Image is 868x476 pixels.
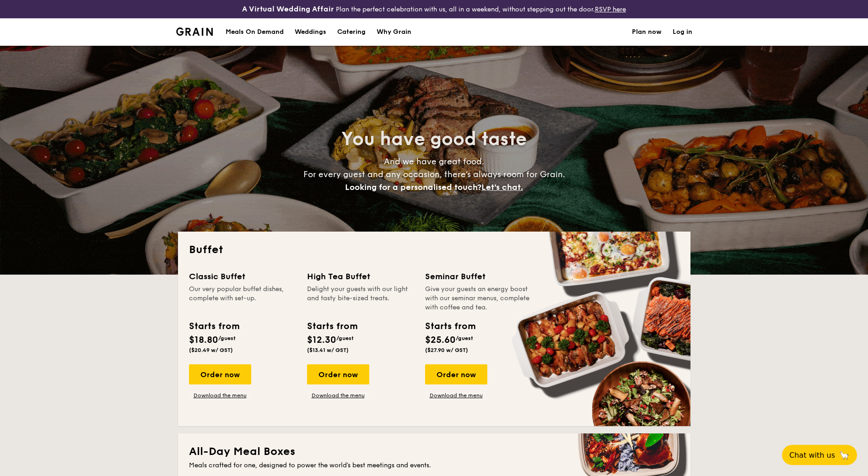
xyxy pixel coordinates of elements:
span: ($20.49 w/ GST) [189,347,233,353]
span: Chat with us [789,451,835,460]
a: Download the menu [425,392,487,399]
span: ($13.41 w/ GST) [307,347,349,353]
div: Order now [189,364,251,384]
span: $18.80 [189,335,218,346]
a: Meals On Demand [220,18,289,46]
div: Give your guests an energy boost with our seminar menus, complete with coffee and tea. [425,285,532,312]
a: Plan now [632,18,662,46]
span: $12.30 [307,335,336,346]
button: Chat with us🦙 [782,445,857,465]
div: Our very popular buffet dishes, complete with set-up. [189,285,296,312]
div: Classic Buffet [189,270,296,283]
span: 🦙 [839,450,850,460]
a: Why Grain [371,18,417,46]
a: Catering [332,18,371,46]
div: Meals crafted for one, designed to power the world's best meetings and events. [189,461,679,470]
div: Weddings [295,18,326,46]
span: /guest [456,335,473,341]
div: Starts from [189,319,239,333]
div: Why Grain [377,18,411,46]
a: Download the menu [307,392,369,399]
div: Starts from [307,319,357,333]
div: Starts from [425,319,475,333]
div: Plan the perfect celebration with us, all in a weekend, without stepping out the door. [171,4,698,15]
div: Order now [307,364,369,384]
div: High Tea Buffet [307,270,414,283]
a: Download the menu [189,392,251,399]
div: Delight your guests with our light and tasty bite-sized treats. [307,285,414,312]
a: Logotype [176,27,213,36]
span: /guest [218,335,236,341]
h4: A Virtual Wedding Affair [242,4,334,15]
img: Grain [176,27,213,36]
h1: Catering [337,18,366,46]
a: Weddings [289,18,332,46]
a: Log in [673,18,692,46]
span: Let's chat. [481,182,523,192]
div: Seminar Buffet [425,270,532,283]
span: /guest [336,335,354,341]
div: Order now [425,364,487,384]
span: ($27.90 w/ GST) [425,347,468,353]
h2: Buffet [189,243,679,257]
span: $25.60 [425,335,456,346]
h2: All-Day Meal Boxes [189,444,679,459]
div: Meals On Demand [226,18,284,46]
a: RSVP here [595,5,626,13]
